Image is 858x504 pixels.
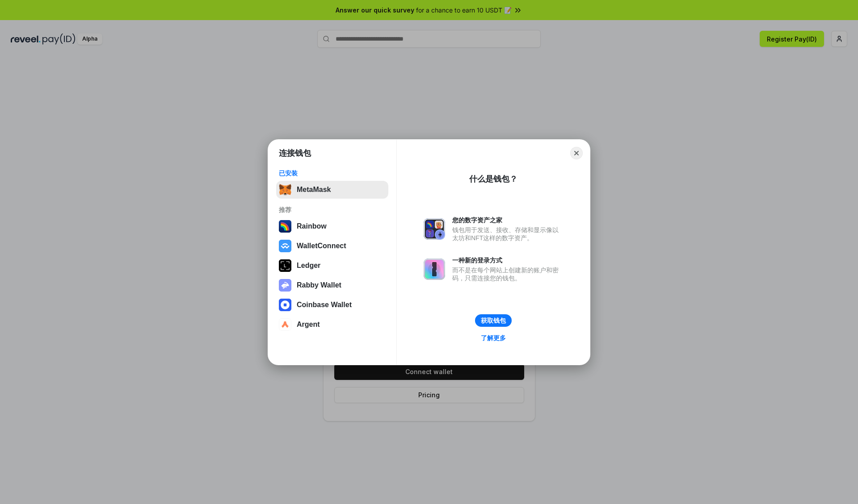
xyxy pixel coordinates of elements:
[279,318,291,331] img: svg+xml,%3Csvg%20width%3D%2228%22%20height%3D%2228%22%20viewBox%3D%220%200%2028%2028%22%20fill%3D...
[279,206,386,214] div: 推荐
[297,321,320,329] div: Argent
[276,181,388,199] button: MetaMask
[475,332,511,344] a: 了解更多
[276,316,388,333] button: Argent
[279,240,291,252] img: svg+xml,%3Csvg%20width%3D%2228%22%20height%3D%2228%22%20viewBox%3D%220%200%2028%2028%22%20fill%3D...
[297,281,341,289] div: Rabby Wallet
[469,174,517,184] div: 什么是钱包？
[570,147,583,159] button: Close
[279,220,291,233] img: svg+xml,%3Csvg%20width%3D%22120%22%20height%3D%22120%22%20viewBox%3D%220%200%20120%20120%22%20fil...
[424,258,445,280] img: svg+xml,%3Csvg%20xmlns%3D%22http%3A%2F%2Fwww.w3.org%2F2000%2Fsvg%22%20fill%3D%22none%22%20viewBox...
[424,218,445,240] img: svg+xml,%3Csvg%20xmlns%3D%22http%3A%2F%2Fwww.w3.org%2F2000%2Fsvg%22%20fill%3D%22none%22%20viewBox...
[481,317,506,325] div: 获取钱包
[297,262,320,270] div: Ledger
[297,301,352,309] div: Coinbase Wallet
[481,334,506,342] div: 了解更多
[452,256,563,264] div: 一种新的登录方式
[279,279,291,292] img: svg+xml,%3Csvg%20xmlns%3D%22http%3A%2F%2Fwww.w3.org%2F2000%2Fsvg%22%20fill%3D%22none%22%20viewBox...
[297,186,331,194] div: MetaMask
[279,148,311,158] h1: 连接钱包
[279,259,291,272] img: svg+xml,%3Csvg%20xmlns%3D%22http%3A%2F%2Fwww.w3.org%2F2000%2Fsvg%22%20width%3D%2228%22%20height%3...
[297,222,327,230] div: Rainbow
[452,216,563,224] div: 您的数字资产之家
[279,183,291,196] img: svg+xml,%3Csvg%20fill%3D%22none%22%20height%3D%2233%22%20viewBox%3D%220%200%2035%2033%22%20width%...
[279,299,291,311] img: svg+xml,%3Csvg%20width%3D%2228%22%20height%3D%2228%22%20viewBox%3D%220%200%2028%2028%22%20fill%3D...
[276,296,388,314] button: Coinbase Wallet
[475,314,512,327] button: 获取钱包
[276,217,388,235] button: Rainbow
[276,237,388,255] button: WalletConnect
[452,226,563,242] div: 钱包用于发送、接收、存储和显示像以太坊和NFT这样的数字资产。
[276,276,388,294] button: Rabby Wallet
[297,242,346,250] div: WalletConnect
[452,266,563,282] div: 而不是在每个网站上创建新的账户和密码，只需连接您的钱包。
[279,169,386,177] div: 已安装
[276,257,388,275] button: Ledger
